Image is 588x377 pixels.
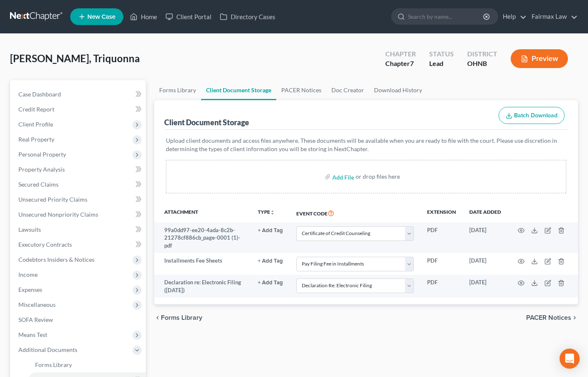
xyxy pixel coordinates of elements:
span: Property Analysis [18,166,65,173]
a: Credit Report [12,102,146,117]
span: Unsecured Priority Claims [18,196,87,203]
th: Date added [463,203,508,223]
td: [DATE] [463,275,508,298]
input: Search by name... [408,9,484,24]
a: Property Analysis [12,162,146,177]
i: chevron_right [571,314,578,321]
a: Forms Library [28,357,146,372]
a: Secured Claims [12,177,146,192]
span: Secured Claims [18,181,59,188]
th: Event Code [290,203,420,223]
span: [PERSON_NAME], Triquonna [10,52,140,64]
a: Executory Contracts [12,237,146,252]
button: Batch Download [499,107,565,124]
p: Upload client documents and access files anywhere. These documents will be available when you are... [166,137,566,153]
div: Client Document Storage [164,117,249,127]
span: SOFA Review [18,316,53,323]
td: PDF [420,253,463,275]
div: or drop files here [356,172,400,181]
span: Lawsuits [18,226,41,233]
td: PDF [420,275,463,298]
span: PACER Notices [526,314,571,321]
span: Expenses [18,286,42,293]
a: Directory Cases [216,9,280,24]
a: + Add Tag [258,278,283,286]
span: Client Profile [18,121,53,128]
span: Means Test [18,331,47,338]
button: PACER Notices chevron_right [526,314,578,321]
th: Attachment [154,203,251,223]
a: SOFA Review [12,312,146,327]
a: Client Portal [161,9,216,24]
a: Fairmax Law [527,9,578,24]
i: unfold_more [270,210,275,215]
span: New Case [87,14,115,20]
div: Chapter [385,59,416,68]
span: Income [18,271,38,278]
a: + Add Tag [258,226,283,234]
span: Credit Report [18,106,54,113]
div: Chapter [385,49,416,59]
td: Declaration re: Electronic Filing ([DATE]) [154,275,251,298]
button: + Add Tag [258,280,283,286]
button: + Add Tag [258,228,283,233]
span: Codebtors Insiders & Notices [18,256,94,263]
span: Forms Library [35,361,72,368]
a: Home [126,9,161,24]
div: District [467,49,497,59]
a: PACER Notices [276,80,326,100]
button: + Add Tag [258,258,283,264]
span: Batch Download [514,112,557,119]
button: Preview [511,49,568,68]
button: TYPEunfold_more [258,210,275,215]
div: Lead [429,59,454,68]
span: Personal Property [18,151,66,158]
span: Additional Documents [18,346,77,353]
a: + Add Tag [258,257,283,265]
a: Client Document Storage [201,80,276,100]
td: 99a0dd97-ee20-4ada-8c2b-21278cf886cb_page-0001 (1)-pdf [154,223,251,253]
a: Unsecured Priority Claims [12,192,146,207]
td: [DATE] [463,253,508,275]
span: Real Property [18,136,54,143]
a: Unsecured Nonpriority Claims [12,207,146,222]
span: Forms Library [161,314,202,321]
div: OHNB [467,59,497,68]
td: Installments Fee Sheets [154,253,251,275]
th: Extension [420,203,463,223]
span: Unsecured Nonpriority Claims [18,211,98,218]
div: Open Intercom Messenger [560,349,580,369]
i: chevron_left [154,314,161,321]
a: Case Dashboard [12,87,146,102]
span: Executory Contracts [18,241,72,248]
td: [DATE] [463,223,508,253]
span: Case Dashboard [18,91,61,98]
td: PDF [420,223,463,253]
span: 7 [410,59,414,67]
span: Miscellaneous [18,301,56,308]
a: Forms Library [154,80,201,100]
div: Status [429,49,454,59]
a: Lawsuits [12,222,146,237]
button: chevron_left Forms Library [154,314,202,321]
a: Download History [369,80,427,100]
a: Help [499,9,527,24]
a: Doc Creator [326,80,369,100]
